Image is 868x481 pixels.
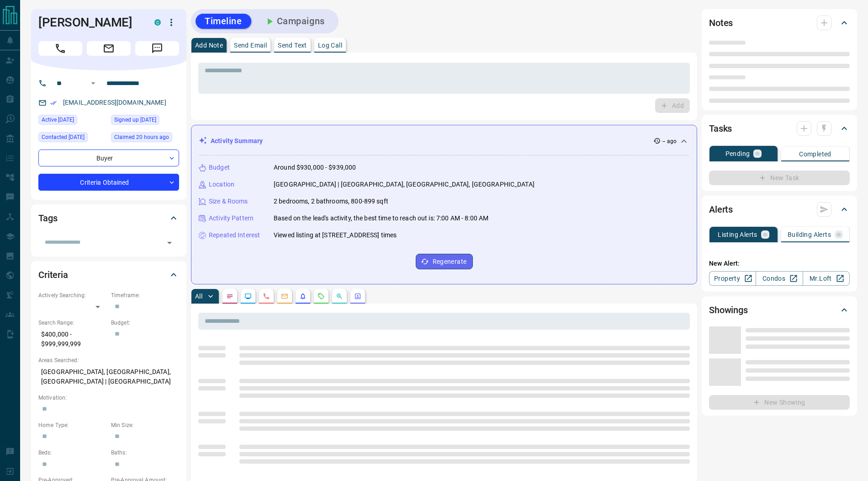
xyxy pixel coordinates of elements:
svg: Listing Alerts [299,293,307,300]
p: Budget: [111,319,179,327]
span: Contacted [DATE] [42,133,85,142]
p: Areas Searched: [38,356,179,364]
div: Notes [709,12,850,34]
p: All [195,293,202,299]
span: Claimed 20 hours ago [114,133,169,142]
p: $400,000 - $999,999,999 [38,327,106,352]
span: Message [135,41,179,56]
div: Activity Summary-- ago [199,133,689,150]
div: Sun Oct 12 2025 [38,115,106,128]
p: Baths: [111,449,179,457]
div: Buyer [38,150,179,166]
svg: Email Verified [50,100,57,106]
div: condos.ca [154,19,161,26]
svg: Agent Actions [354,293,361,300]
span: Email [87,41,131,56]
p: -- ago [662,137,677,145]
span: Signed up [DATE] [114,115,156,124]
p: Completed [799,151,831,157]
div: Tue Oct 14 2025 [111,132,179,145]
h2: Criteria [38,267,68,282]
div: Alerts [709,198,850,220]
button: Timeline [196,14,251,29]
svg: Lead Browsing Activity [244,293,252,300]
h2: Notes [709,16,733,30]
a: Mr.Loft [803,271,850,286]
div: Sat Jun 13 2020 [111,115,179,128]
p: Beds: [38,449,106,457]
p: Listing Alerts [718,231,757,238]
div: Tue Jun 16 2020 [38,132,106,145]
p: Pending [725,150,750,157]
h2: Tags [38,211,57,225]
h1: [PERSON_NAME] [38,15,141,30]
div: Criteria [38,264,179,286]
p: Based on the lead's activity, the best time to reach out is: 7:00 AM - 8:00 AM [274,214,488,223]
svg: Requests [318,293,325,300]
div: Tasks [709,118,850,139]
p: Motivation: [38,394,179,402]
p: Home Type: [38,421,106,429]
p: [GEOGRAPHIC_DATA] | [GEOGRAPHIC_DATA], [GEOGRAPHIC_DATA], [GEOGRAPHIC_DATA] [274,180,535,189]
p: Around $930,000 - $939,000 [274,163,356,172]
p: Activity Summary [211,136,263,146]
svg: Calls [263,293,270,300]
button: Open [163,236,176,249]
svg: Notes [226,293,233,300]
h2: Alerts [709,202,733,217]
button: Open [88,78,99,89]
p: Send Email [234,42,267,48]
p: Actively Searching: [38,291,106,299]
button: Campaigns [255,14,334,29]
p: New Alert: [709,259,850,268]
h2: Tasks [709,121,732,136]
p: Min Size: [111,421,179,429]
p: Budget [209,163,230,172]
svg: Emails [281,293,288,300]
p: Timeframe: [111,291,179,299]
p: Add Note [195,42,223,48]
svg: Opportunities [336,293,343,300]
p: Repeated Interest [209,230,260,240]
div: Showings [709,299,850,321]
p: Log Call [318,42,342,48]
span: Call [38,41,82,56]
p: [GEOGRAPHIC_DATA], [GEOGRAPHIC_DATA], [GEOGRAPHIC_DATA] | [GEOGRAPHIC_DATA] [38,364,179,389]
p: Activity Pattern [209,214,254,223]
div: Criteria Obtained [38,174,179,191]
a: [EMAIL_ADDRESS][DOMAIN_NAME] [63,99,166,106]
p: Send Text [278,42,307,48]
p: Search Range: [38,319,106,327]
p: Size & Rooms [209,197,248,206]
p: Building Alerts [788,231,831,238]
button: Regenerate [416,254,473,269]
span: Active [DATE] [42,115,74,124]
a: Condos [756,271,803,286]
p: 2 bedrooms, 2 bathrooms, 800-899 sqft [274,197,388,206]
a: Property [709,271,756,286]
p: Location [209,180,234,189]
div: Tags [38,207,179,229]
p: Viewed listing at [STREET_ADDRESS] times [274,230,397,240]
h2: Showings [709,303,748,317]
